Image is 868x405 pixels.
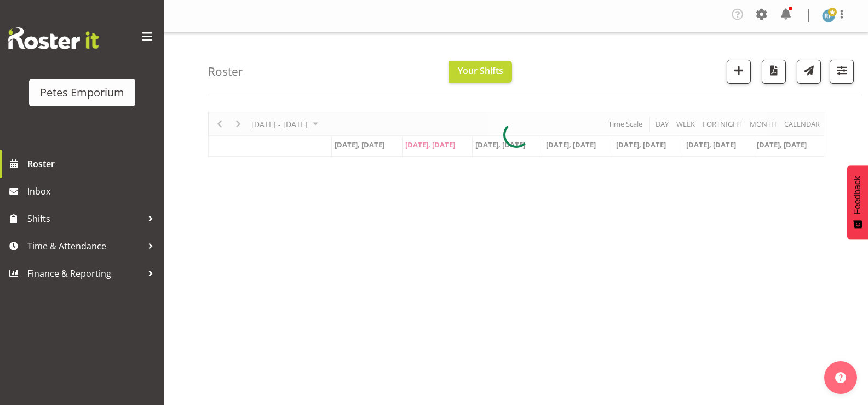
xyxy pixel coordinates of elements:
[27,238,142,254] span: Time & Attendance
[458,65,503,77] span: Your Shifts
[27,156,159,172] span: Roster
[797,60,821,84] button: Send a list of all shifts for the selected filtered period to all rostered employees.
[822,9,835,22] img: reina-puketapu721.jpg
[762,60,786,84] button: Download a PDF of the roster according to the set date range.
[27,183,159,199] span: Inbox
[8,27,99,49] img: Rosterit website logo
[830,60,854,84] button: Filter Shifts
[40,84,124,101] div: Petes Emporium
[727,60,751,84] button: Add a new shift
[449,61,512,83] button: Your Shifts
[27,210,142,227] span: Shifts
[27,265,142,282] span: Finance & Reporting
[835,372,846,383] img: help-xxl-2.png
[847,165,868,239] button: Feedback - Show survey
[208,65,243,78] h4: Roster
[853,176,863,214] span: Feedback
